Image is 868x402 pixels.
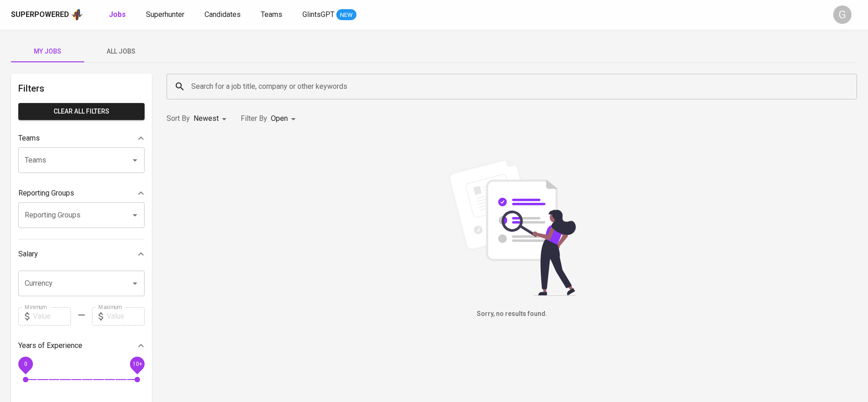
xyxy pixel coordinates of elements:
[129,209,141,222] button: Open
[24,360,27,367] span: 0
[132,360,142,367] span: 10+
[241,113,267,124] p: Filter By
[26,106,137,117] span: Clear All filters
[261,9,284,21] a: Teams
[18,249,38,260] p: Salary
[205,10,241,19] span: Candidates
[18,129,145,147] div: Teams
[71,8,83,22] img: app logo
[336,11,356,20] span: NEW
[205,9,243,21] a: Candidates
[146,9,186,21] a: Superhunter
[18,133,40,144] p: Teams
[109,9,128,21] a: Jobs
[18,184,145,202] div: Reporting Groups
[11,8,83,22] a: Superpoweredapp logo
[833,5,852,24] div: G
[33,307,71,326] input: Value
[18,103,145,120] button: Clear All filters
[129,277,141,290] button: Open
[271,114,288,123] span: Open
[261,10,282,19] span: Teams
[167,309,857,319] h6: Sorry, no results found.
[90,46,152,57] span: All Jobs
[11,10,69,20] div: Superpowered
[302,9,356,21] a: GlintsGPT NEW
[18,340,82,351] p: Years of Experience
[129,154,141,167] button: Open
[194,110,230,127] div: Newest
[18,337,145,355] div: Years of Experience
[18,245,145,263] div: Salary
[16,46,79,57] span: My Jobs
[302,10,334,19] span: GlintsGPT
[167,113,190,124] p: Sort By
[146,10,184,19] span: Superhunter
[194,113,219,124] p: Newest
[443,158,581,296] img: file_searching.svg
[271,110,299,127] div: Open
[109,10,126,19] b: Jobs
[18,188,74,199] p: Reporting Groups
[18,81,145,96] h6: Filters
[107,307,145,326] input: Value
